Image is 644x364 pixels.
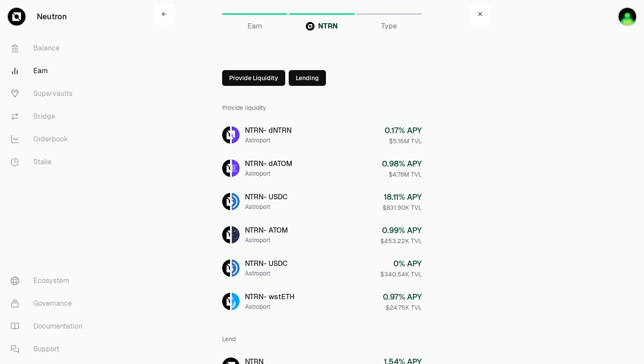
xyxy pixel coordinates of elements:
[385,137,422,145] div: $5.16M TVL
[4,292,95,315] a: Governance
[232,193,240,210] img: USDC
[4,37,95,60] a: Balance
[619,8,636,25] img: wuz
[222,193,230,210] img: NTRN
[232,293,240,310] img: wstETH
[4,128,95,151] a: Orderbook
[4,105,95,128] a: Bridge
[306,22,315,31] img: NTRN
[318,21,338,32] span: NTRN
[222,4,287,25] a: Earn
[383,303,422,312] div: $24.75K TVL
[4,315,95,338] a: Documentation
[232,259,240,277] img: USDC
[4,151,95,173] a: Stake
[222,259,230,277] img: NTRN
[382,158,422,170] div: 0.98 % APY
[245,159,292,169] div: NTRN - dATOM
[383,291,422,303] div: 0.97 % APY
[232,226,240,244] img: ATOM
[245,236,288,244] div: Astroport
[245,169,292,178] div: Astroport
[245,258,287,269] div: NTRN - USDC
[380,224,422,237] div: 0.99 % APY
[289,4,354,25] a: NTRNNTRN
[381,21,397,32] span: Type
[4,338,95,360] a: Support
[245,125,292,136] div: NTRN - dNTRN
[4,60,95,82] a: Earn
[232,126,240,144] img: dNTRN
[385,124,422,137] div: 0.17 % APY
[380,270,422,279] div: $340.54K TVL
[289,70,326,86] button: Lending
[222,293,230,310] img: NTRN
[215,186,429,217] a: NTRNUSDCNTRN- USDCAstroport18.11% APY$831.90K TVL
[232,159,240,177] img: dATOM
[4,82,95,105] a: Supervaults
[4,269,95,292] a: Ecosystem
[215,152,429,184] a: NTRNdATOMNTRN- dATOMAstroport0.98% APY$4.78M TVL
[222,159,230,177] img: NTRN
[215,286,429,317] a: NTRNwstETHNTRN- wstETHAstroport0.97% APY$24.75K TVL
[245,302,294,311] div: Astroport
[245,292,294,302] div: NTRN - wstETH
[215,119,429,151] a: NTRNdNTRNNTRN- dNTRNAstroport0.17% APY$5.16M TVL
[245,192,287,202] div: NTRN - USDC
[248,21,262,32] span: Earn
[222,70,285,86] button: Provide Liquidity
[380,258,422,270] div: 0 % APY
[382,191,422,203] div: 18.11 % APY
[222,96,422,119] div: Provide liquidity
[215,219,429,251] a: NTRNATOMNTRN- ATOMAstroport0.99% APY$453.22K TVL
[245,202,287,211] div: Astroport
[222,226,230,244] img: NTRN
[215,252,429,284] a: NTRNUSDCNTRN- USDCAstroport0% APY$340.54K TVL
[222,328,422,350] div: Lend
[222,126,230,144] img: NTRN
[382,203,422,212] div: $831.90K TVL
[245,225,288,236] div: NTRN - ATOM
[380,237,422,245] div: $453.22K TVL
[245,269,287,278] div: Astroport
[245,136,292,145] div: Astroport
[382,170,422,179] div: $4.78M TVL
